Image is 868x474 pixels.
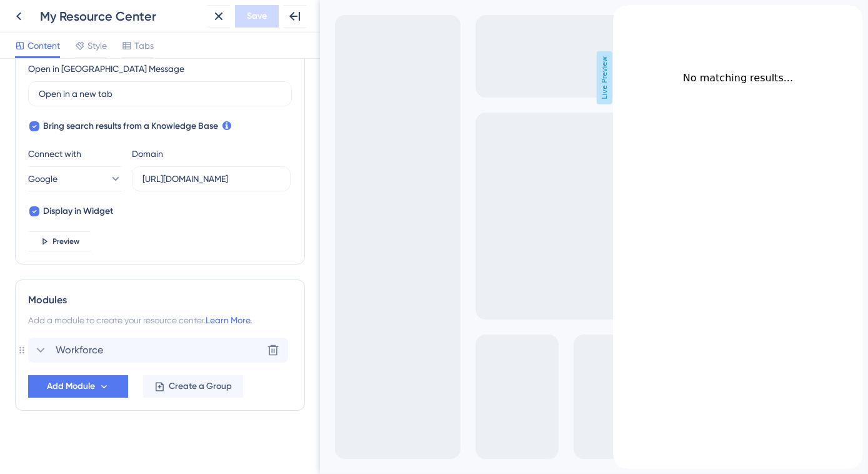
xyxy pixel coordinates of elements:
button: Create a Group [143,375,243,398]
span: Save [247,9,267,24]
div: Workforce [28,338,292,363]
input: help.userguiding.com [142,172,280,186]
span: Preview [53,236,80,246]
span: Display in Widget [43,204,113,219]
span: No matching results... [70,67,180,79]
a: Learn More. [206,315,252,325]
input: Open in a new tab [39,87,281,101]
div: Domain [132,146,163,161]
button: Preview [28,231,91,251]
div: 3 [69,6,74,16]
span: Google [28,171,57,186]
span: Live Preview [277,51,292,104]
span: Get Started [6,3,61,18]
span: Content [27,38,60,53]
button: Add Module [28,375,128,398]
div: Modules [28,293,292,308]
span: Tabs [134,38,154,53]
button: Save [235,5,279,28]
span: Bring search results from a Knowledge Base [43,119,218,134]
div: Connect with [28,146,122,161]
span: Workforce [56,343,103,358]
span: Add Module [47,379,95,394]
span: Add a module to create your resource center. [28,315,206,325]
div: My Resource Center [40,8,202,25]
span: Create a Group [169,379,232,394]
span: Style [87,38,107,53]
div: Open in [GEOGRAPHIC_DATA] Message [28,61,184,76]
button: Google [28,166,122,191]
